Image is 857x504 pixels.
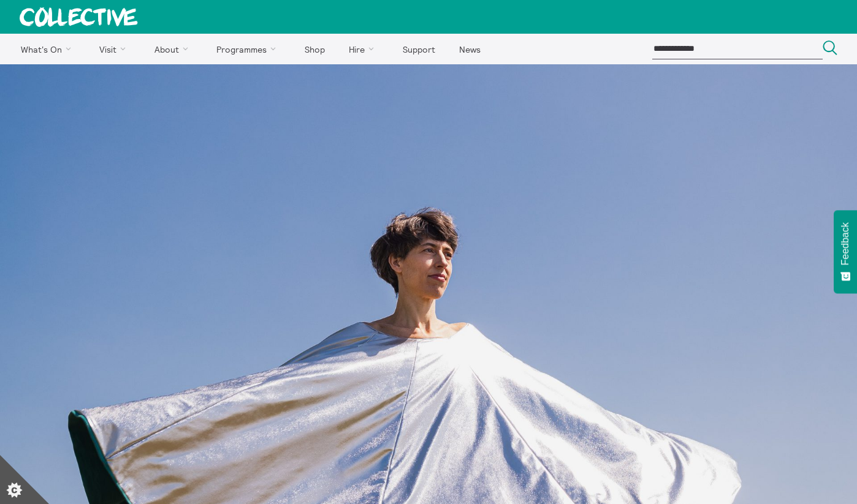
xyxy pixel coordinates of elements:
a: Programmes [206,34,292,64]
a: Support [392,34,446,64]
span: Feedback [840,222,851,265]
a: What's On [10,34,86,64]
a: Visit [89,34,142,64]
a: About [143,34,204,64]
a: Shop [294,34,335,64]
a: Hire [338,34,390,64]
a: News [448,34,491,64]
button: Feedback - Show survey [834,210,857,293]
